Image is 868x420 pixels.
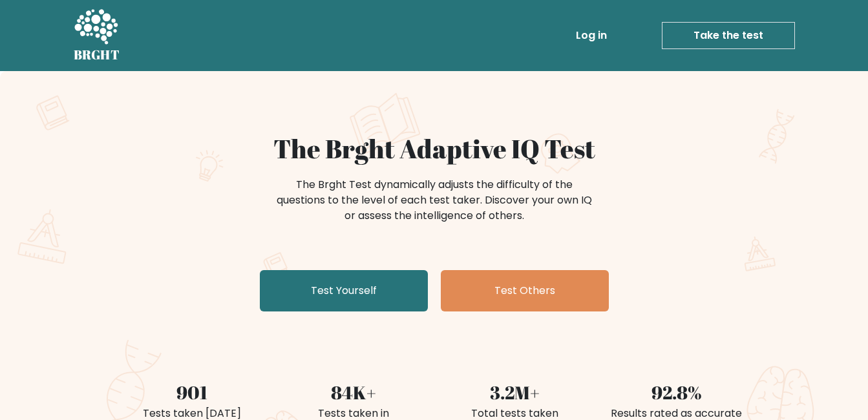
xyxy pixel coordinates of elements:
[571,23,612,48] a: Log in
[604,379,750,406] div: 92.8%
[74,47,120,63] h5: BRGHT
[662,22,795,49] a: Take the test
[260,270,428,311] a: Test Yourself
[119,133,750,164] h1: The Brght Adaptive IQ Test
[281,379,427,406] div: 84K+
[273,177,596,224] div: The Brght Test dynamically adjusts the difficulty of the questions to the level of each test take...
[119,379,265,406] div: 901
[441,270,609,311] a: Test Others
[442,379,588,406] div: 3.2M+
[74,5,120,66] a: BRGHT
